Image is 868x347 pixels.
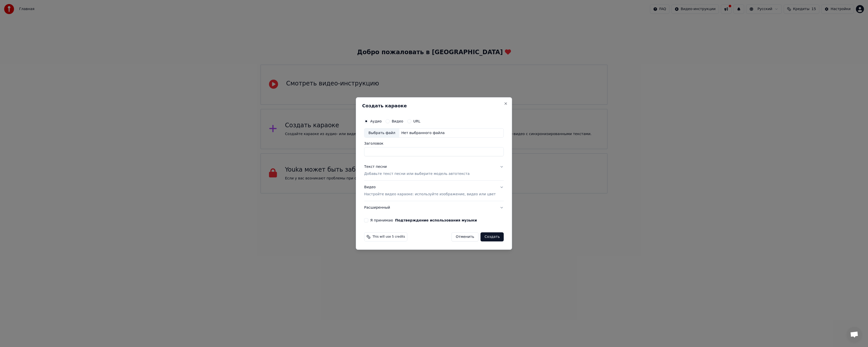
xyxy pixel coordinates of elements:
p: Добавьте текст песни или выберите модель автотекста [364,172,470,177]
label: URL [413,119,420,123]
label: Заголовок [364,142,504,145]
button: Создать [480,232,504,241]
div: Выбрать файл [364,129,399,138]
h2: Создать караоке [362,104,506,108]
label: Аудио [370,119,382,123]
button: Текст песниДобавьте текст песни или выберите модель автотекста [364,161,504,181]
div: Видео [364,185,496,197]
label: Я принимаю [370,218,477,222]
button: Я принимаю [395,218,477,222]
div: Нет выбранного файла [399,131,447,136]
span: This will use 5 credits [372,235,405,239]
button: Расширенный [364,201,504,214]
button: ВидеоНастройте видео караоке: используйте изображение, видео или цвет [364,181,504,201]
div: Текст песни [364,165,387,170]
p: Настройте видео караоке: используйте изображение, видео или цвет [364,192,496,197]
label: Видео [392,119,403,123]
button: Отменить [451,232,478,241]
